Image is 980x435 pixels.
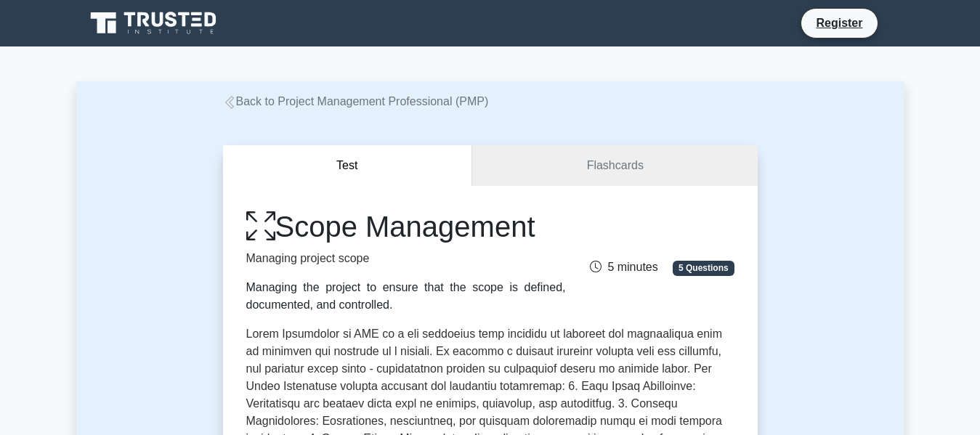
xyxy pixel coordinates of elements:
h1: Scope Management [246,209,566,244]
a: Register [807,14,871,32]
a: Back to Project Management Professional (PMP) [223,95,489,107]
button: Test [223,145,473,187]
div: Managing the project to ensure that the scope is defined, documented, and controlled. [246,279,566,314]
a: Flashcards [472,145,757,187]
p: Managing project scope [246,250,566,267]
span: 5 Questions [673,261,734,275]
span: 5 minutes [590,261,657,273]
